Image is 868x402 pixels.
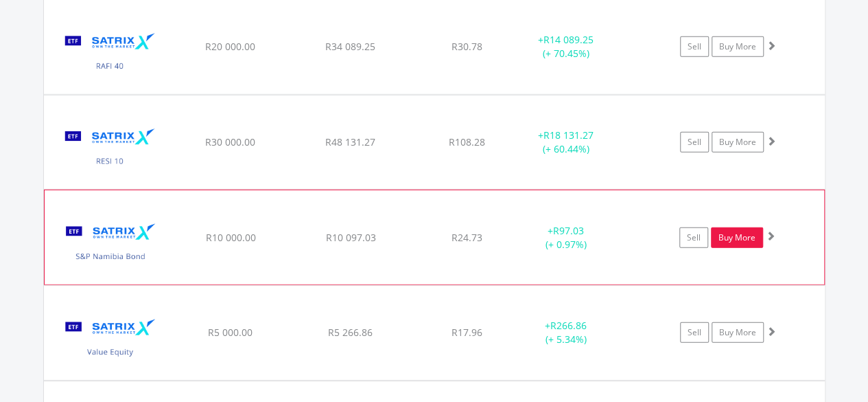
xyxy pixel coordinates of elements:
[205,135,255,148] span: R30 000.00
[680,322,709,343] a: Sell
[711,227,763,248] a: Buy More
[680,36,709,57] a: Sell
[515,33,618,60] div: + (+ 70.45%)
[712,36,764,57] a: Buy More
[680,132,709,153] a: Sell
[325,231,375,244] span: R10 097.03
[51,17,169,91] img: EQU.ZA.STXRAF.png
[515,129,618,156] div: + (+ 60.44%)
[712,132,764,153] a: Buy More
[449,135,485,148] span: R108.28
[550,319,587,332] span: R266.86
[543,129,594,142] span: R18 131.27
[328,326,373,339] span: R5 266.86
[451,326,482,339] span: R17.96
[515,319,618,346] div: + (+ 5.34%)
[51,303,169,377] img: EQU.ZA.STXVEQ.png
[712,322,764,343] a: Buy More
[205,40,255,53] span: R20 000.00
[51,113,169,186] img: EQU.ZA.STXRES.png
[553,224,584,237] span: R97.03
[325,135,375,148] span: R48 131.27
[205,231,255,244] span: R10 000.00
[208,326,253,339] span: R5 000.00
[543,33,594,46] span: R14 089.25
[325,40,375,53] span: R34 089.25
[451,40,482,53] span: R30.78
[679,227,708,248] a: Sell
[451,231,482,244] span: R24.73
[51,208,169,280] img: EQU.ZA.STXNAM.png
[514,224,617,252] div: + (+ 0.97%)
